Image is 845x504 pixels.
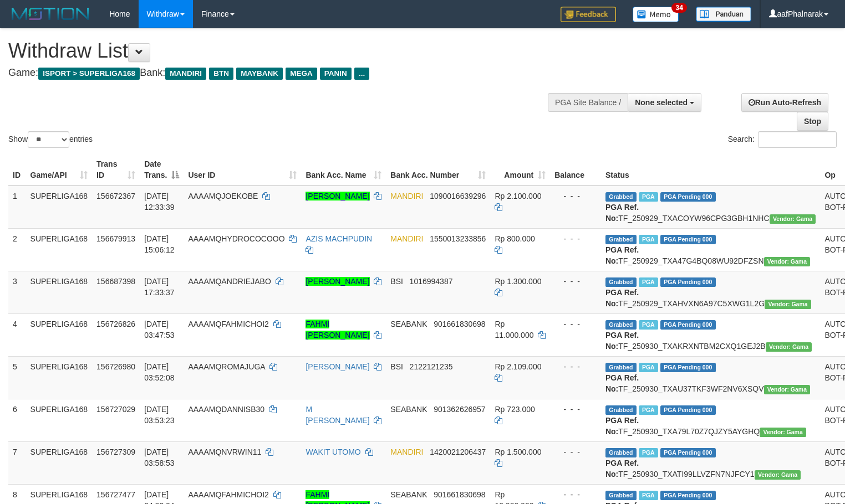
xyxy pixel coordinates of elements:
[26,313,93,356] td: SUPERLIGA168
[601,271,820,313] td: TF_250929_TXAHVXN6A97C5XWG1L2G
[639,448,658,457] span: Marked by aafromsomean
[605,245,639,265] b: PGA Ref. No:
[96,320,135,328] span: 156726826
[188,448,261,456] span: AAAAMQNVRWIN11
[601,186,820,229] td: TF_250929_TXACOYW96CPG3GBH1NHC
[306,234,372,243] a: AZIS MACHPUDIN
[601,441,820,484] td: TF_250930_TXATI99LLVZFN7NJFCY1
[390,234,423,243] span: MANDIRI
[184,154,301,186] th: User ID: activate to sort column ascending
[320,68,352,80] span: PANIN
[495,362,541,371] span: Rp 2.109.000
[390,405,427,414] span: SEABANK
[605,448,637,457] span: Grabbed
[8,228,26,271] td: 2
[38,68,140,80] span: ISPORT > SUPERLIGA168
[495,320,533,340] span: Rp 11.000.000
[660,405,716,415] span: PGA Pending
[188,362,264,371] span: AAAAMQROMAJUGA
[755,470,801,480] span: Vendor URL: https://trx31.1velocity.biz
[306,320,369,340] a: FAHMI [PERSON_NAME]
[96,277,135,286] span: 156687398
[434,405,485,414] span: Copy 901362626957 to clipboard
[548,93,628,112] div: PGA Site Balance /
[601,154,820,186] th: Status
[354,68,369,80] span: ...
[144,234,175,254] span: [DATE] 15:06:12
[797,112,828,131] a: Stop
[605,288,639,308] b: PGA Ref. No:
[605,331,639,351] b: PGA Ref. No:
[306,192,369,200] a: [PERSON_NAME]
[554,233,597,244] div: - - -
[144,362,175,382] span: [DATE] 03:52:08
[660,320,716,330] span: PGA Pending
[8,186,26,229] td: 1
[554,361,597,372] div: - - -
[495,234,535,243] span: Rp 800.000
[633,7,679,22] img: Button%20Memo.svg
[390,320,427,328] span: SEABANK
[188,192,258,200] span: AAAAMQJOEKOBE
[554,446,597,457] div: - - -
[554,318,597,330] div: - - -
[430,448,486,456] span: Copy 1420021206437 to clipboard
[26,399,93,441] td: SUPERLIGA168
[96,362,135,371] span: 156726980
[554,404,597,415] div: - - -
[8,154,26,186] th: ID
[639,405,658,415] span: Marked by aafandaneth
[605,320,637,330] span: Grabbed
[8,40,552,62] h1: Withdraw List
[188,320,268,328] span: AAAAMQFAHMICHOI2
[764,385,811,394] span: Vendor URL: https://trx31.1velocity.biz
[561,7,616,22] img: Feedback.jpg
[8,313,26,356] td: 4
[430,234,486,243] span: Copy 1550013233856 to clipboard
[8,6,93,22] img: MOTION_logo.png
[26,154,93,186] th: Game/API: activate to sort column ascending
[765,300,811,309] span: Vendor URL: https://trx31.1velocity.biz
[605,491,637,500] span: Grabbed
[430,192,486,200] span: Copy 1090016639296 to clipboard
[495,405,535,414] span: Rp 723.000
[26,441,93,484] td: SUPERLIGA168
[96,448,135,456] span: 156727309
[660,192,716,202] span: PGA Pending
[601,228,820,271] td: TF_250929_TXA47G4BQ08WU92DFZSN
[671,3,686,13] span: 34
[96,192,135,200] span: 156672367
[495,277,541,286] span: Rp 1.300.000
[140,154,184,186] th: Date Trans.: activate to sort column descending
[601,356,820,399] td: TF_250930_TXAU37TKF3WF2NV6XSQV
[741,93,828,112] a: Run Auto-Refresh
[605,405,637,415] span: Grabbed
[8,356,26,399] td: 5
[495,448,541,456] span: Rp 1.500.000
[144,448,175,467] span: [DATE] 03:58:53
[639,491,658,500] span: Marked by aafandaneth
[410,362,453,371] span: Copy 2122121235 to clipboard
[770,214,816,224] span: Vendor URL: https://trx31.1velocity.biz
[434,490,485,499] span: Copy 901661830698 to clipboard
[660,277,716,287] span: PGA Pending
[286,68,317,80] span: MEGA
[660,448,716,457] span: PGA Pending
[639,277,658,287] span: Marked by aafsoycanthlai
[605,459,639,479] b: PGA Ref. No:
[696,7,751,22] img: panduan.png
[96,490,135,499] span: 156727477
[605,416,639,436] b: PGA Ref. No:
[660,235,716,244] span: PGA Pending
[92,154,140,186] th: Trans ID: activate to sort column ascending
[628,93,701,112] button: None selected
[8,441,26,484] td: 7
[554,489,597,500] div: - - -
[434,320,485,328] span: Copy 901661830698 to clipboard
[639,363,658,372] span: Marked by aafromsomean
[554,276,597,287] div: - - -
[605,363,637,372] span: Grabbed
[554,191,597,202] div: - - -
[188,405,264,414] span: AAAAMQDANNISB30
[8,68,552,79] h4: Game: Bank:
